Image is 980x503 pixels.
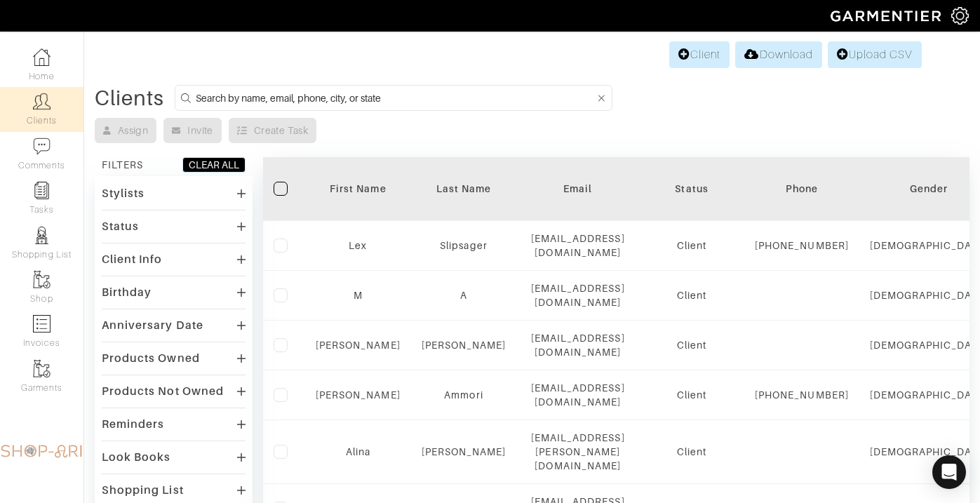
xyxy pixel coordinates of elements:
[354,290,363,301] a: M
[932,455,966,489] div: Open Intercom Messenger
[102,483,184,497] div: Shopping List
[527,232,629,260] div: [EMAIL_ADDRESS][DOMAIN_NAME]
[669,41,730,68] a: Client
[95,91,164,105] div: Clients
[33,138,51,155] img: comment-icon-a0a6a9ef722e966f86d9cbdc48e553b5cf19dbc54f86b18d962a5391bc8f6eb6.png
[196,89,595,107] input: Search by name, email, phone, city, or state
[102,450,171,464] div: Look Books
[650,182,734,196] div: Status
[102,220,139,234] div: Status
[650,338,734,352] div: Client
[102,318,203,333] div: Anniversary Date
[639,157,744,221] th: Toggle SortBy
[650,445,734,459] div: Client
[755,388,849,402] div: [PHONE_NUMBER]
[440,240,487,251] a: Slipsager
[102,417,164,431] div: Reminders
[33,227,51,244] img: stylists-icon-eb353228a002819b7ec25b43dbf5f0378dd9e0616d9560372ff212230b889e62.png
[422,446,506,457] a: [PERSON_NAME]
[189,158,239,172] div: CLEAR ALL
[650,288,734,302] div: Client
[182,157,246,173] button: CLEAR ALL
[33,48,51,66] img: dashboard-icon-dbcd8f5a0b271acd01030246c82b418ddd0df26cd7fceb0bd07c9910d44c42f6.png
[33,271,51,288] img: garments-icon-b7da505a4dc4fd61783c78ac3ca0ef83fa9d6f193b1c9dc38574b1d14d53ca28.png
[305,157,411,221] th: Toggle SortBy
[102,286,152,300] div: Birthday
[650,239,734,253] div: Client
[460,290,467,301] a: A
[102,187,145,201] div: Stylists
[527,281,629,309] div: [EMAIL_ADDRESS][DOMAIN_NAME]
[102,351,200,365] div: Products Owned
[346,446,370,457] a: Alina
[422,340,506,351] a: [PERSON_NAME]
[411,157,517,221] th: Toggle SortBy
[951,7,969,25] img: gear-icon-white-bd11855cb880d31180b6d7d6211b90ccbf57a29d726f0c71d8c61bd08dd39cc2.png
[527,431,629,473] div: [EMAIL_ADDRESS][PERSON_NAME][DOMAIN_NAME]
[33,360,51,377] img: garments-icon-b7da505a4dc4fd61783c78ac3ca0ef83fa9d6f193b1c9dc38574b1d14d53ca28.png
[102,384,224,398] div: Products Not Owned
[650,388,734,402] div: Client
[33,182,51,199] img: reminder-icon-8004d30b9f0a5d33ae49ab947aed9ed385cf756f9e5892f1edd6e32f2345188e.png
[349,240,367,251] a: Lex
[527,331,629,359] div: [EMAIL_ADDRESS][DOMAIN_NAME]
[33,93,51,110] img: clients-icon-6bae9207a08558b7cb47a8932f037763ab4055f8c8b6bfacd5dc20c3e0201464.png
[735,41,821,68] a: Download
[316,389,401,401] a: [PERSON_NAME]
[33,315,51,333] img: orders-icon-0abe47150d42831381b5fb84f609e132dff9fe21cb692f30cb5eec754e2cba89.png
[527,182,629,196] div: Email
[316,182,401,196] div: First Name
[316,340,401,351] a: [PERSON_NAME]
[102,253,163,267] div: Client Info
[828,41,922,68] a: Upload CSV
[444,389,483,401] a: Ammori
[824,4,951,28] img: garmentier-logo-header-white-b43fb05a5012e4ada735d5af1a66efaba907eab6374d6393d1fbf88cb4ef424d.png
[755,239,849,253] div: [PHONE_NUMBER]
[755,182,849,196] div: Phone
[422,182,506,196] div: Last Name
[102,158,143,172] div: FILTERS
[527,381,629,409] div: [EMAIL_ADDRESS][DOMAIN_NAME]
